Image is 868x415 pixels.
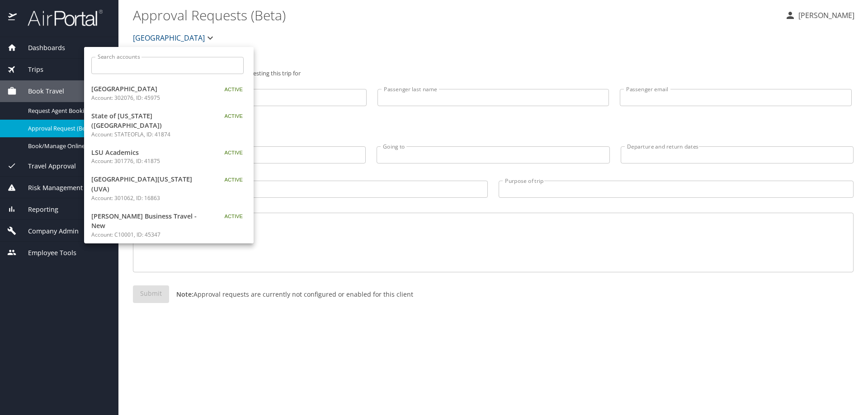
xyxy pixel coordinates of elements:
span: State of [US_STATE] ([GEOGRAPHIC_DATA]) [91,111,204,131]
p: Account: STATEOFLA, ID: 41874 [91,131,204,139]
span: [GEOGRAPHIC_DATA] [91,84,204,94]
span: [PERSON_NAME] Business Travel - New [91,211,204,231]
a: [PERSON_NAME] Business Travel - NewAccount: C10001, ID: 45347 [84,207,254,243]
p: Account: 301062, ID: 16863 [91,194,204,202]
a: [GEOGRAPHIC_DATA]Account: 302076, ID: 45975 [84,79,254,107]
span: [GEOGRAPHIC_DATA][US_STATE] (UVA) [91,174,204,194]
a: LSU AcademicsAccount: 301776, ID: 41875 [84,143,254,170]
span: LSU Academics [91,148,204,158]
p: Account: 301776, ID: 41875 [91,157,204,165]
p: Account: 302076, ID: 45975 [91,94,204,102]
a: State of [US_STATE] ([GEOGRAPHIC_DATA])Account: STATEOFLA, ID: 41874 [84,107,254,143]
p: Account: C10001, ID: 45347 [91,231,204,239]
a: [GEOGRAPHIC_DATA][US_STATE] (UVA)Account: 301062, ID: 16863 [84,170,254,206]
